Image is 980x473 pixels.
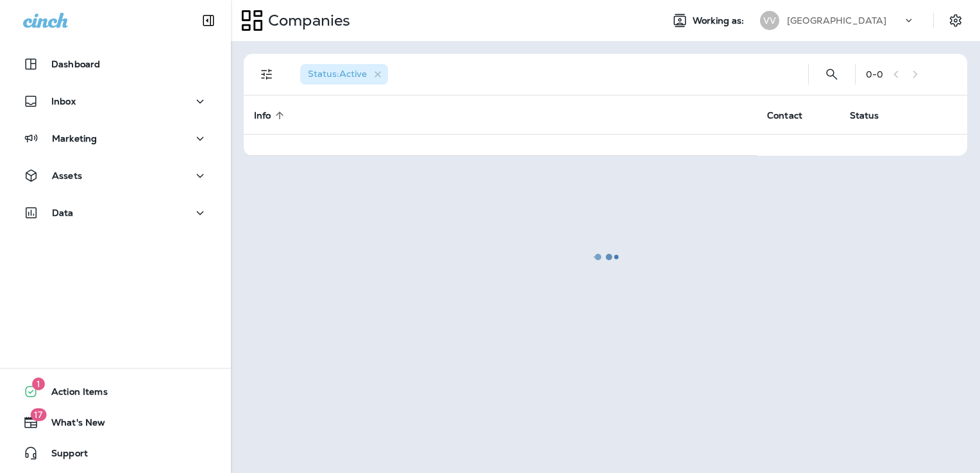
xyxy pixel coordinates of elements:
button: Assets [13,163,218,188]
button: 17What's New [13,410,218,435]
button: Inbox [13,88,218,114]
span: Action Items [38,386,108,402]
span: 1 [32,378,45,390]
button: Dashboard [13,51,218,77]
p: Assets [52,170,82,181]
button: Marketing [13,126,218,151]
span: What's New [38,417,105,433]
p: Data [52,208,74,218]
button: 1Action Items [13,379,218,404]
div: VV [760,11,779,30]
p: Dashboard [51,59,100,69]
span: 17 [30,408,46,421]
p: [GEOGRAPHIC_DATA] [787,15,886,26]
button: Support [13,440,218,466]
button: Settings [944,9,967,32]
p: Marketing [52,133,97,144]
p: Inbox [51,96,76,106]
p: Companies [263,11,350,30]
button: Data [13,200,218,226]
button: Collapse Sidebar [190,8,226,33]
span: Working as: [693,15,747,26]
span: Support [38,448,88,463]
